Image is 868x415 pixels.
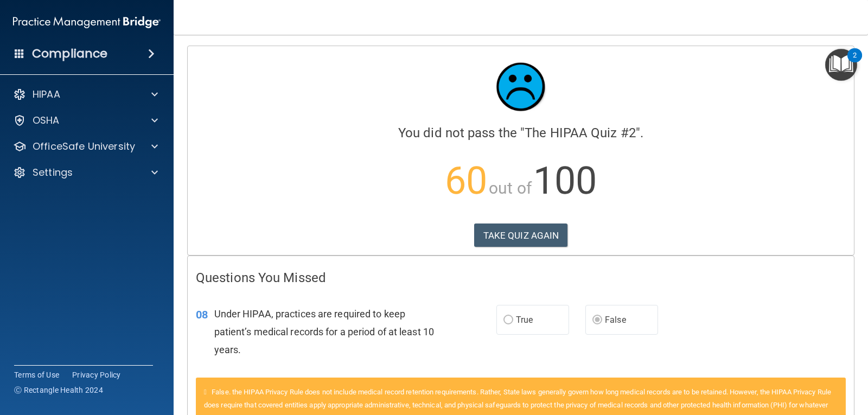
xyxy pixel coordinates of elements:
[214,308,434,355] span: Under HIPAA, practices are required to keep patient’s medical records for a period of at least 10...
[13,140,158,153] a: OfficeSafe University
[32,46,107,61] h4: Compliance
[489,178,532,197] span: out of
[503,316,513,324] input: True
[33,114,60,127] p: OSHA
[14,369,59,380] a: Terms of Use
[533,158,597,203] span: 100
[516,315,533,325] span: True
[13,88,158,101] a: HIPAA
[33,88,60,101] p: HIPAA
[592,316,602,324] input: False
[488,54,553,119] img: sad_face.ecc698e2.jpg
[525,125,636,141] span: The HIPAA Quiz #2
[445,158,487,203] span: 60
[14,385,103,395] span: Ⓒ Rectangle Health 2024
[13,166,158,179] a: Settings
[196,308,208,321] span: 08
[196,271,846,285] h4: Questions You Missed
[13,114,158,127] a: OSHA
[33,166,73,179] p: Settings
[72,369,121,380] a: Privacy Policy
[853,55,857,69] div: 2
[13,11,161,33] img: PMB logo
[196,126,846,140] h4: You did not pass the " ".
[825,49,857,81] button: Open Resource Center, 2 new notifications
[605,315,626,325] span: False
[33,140,135,153] p: OfficeSafe University
[474,224,568,247] button: TAKE QUIZ AGAIN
